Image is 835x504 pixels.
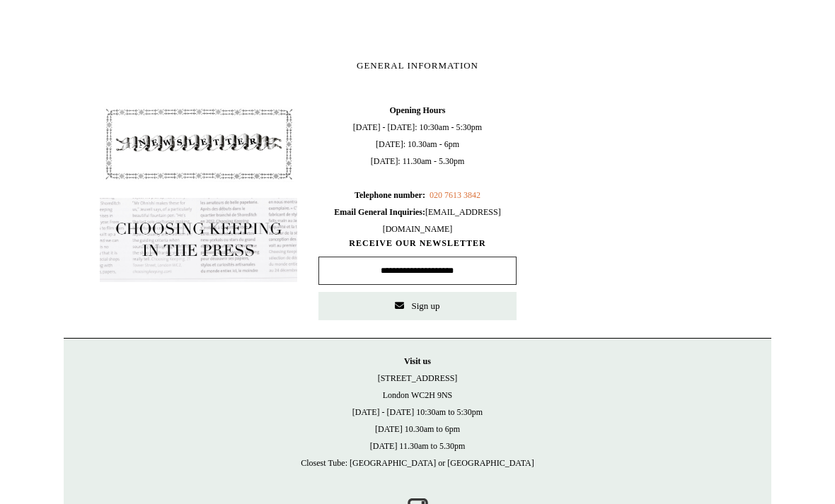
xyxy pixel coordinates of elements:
[357,60,478,71] span: GENERAL INFORMATION
[318,238,516,250] span: RECEIVE OUR NEWSLETTER
[334,207,500,234] span: [EMAIL_ADDRESS][DOMAIN_NAME]
[318,102,516,238] span: [DATE] - [DATE]: 10:30am - 5:30pm [DATE]: 10.30am - 6pm [DATE]: 11.30am - 5.30pm
[100,198,297,282] img: pf-635a2b01-aa89-4342-bbcd-4371b60f588c--In-the-press-Button_1200x.jpg
[100,102,297,186] img: pf-4db91bb9--1305-Newsletter-Button_1200x.jpg
[538,102,735,314] iframe: google_map
[334,207,425,217] b: Email General Inquiries:
[318,292,516,320] button: Sign up
[389,105,445,115] b: Opening Hours
[355,190,425,200] b: Telephone number
[422,190,425,200] b: :
[411,300,439,311] span: Sign up
[78,353,757,471] p: [STREET_ADDRESS] London WC2H 9NS [DATE] - [DATE] 10:30am to 5:30pm [DATE] 10.30am to 6pm [DATE] 1...
[404,356,431,366] strong: Visit us
[430,190,480,200] a: 020 7613 3842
